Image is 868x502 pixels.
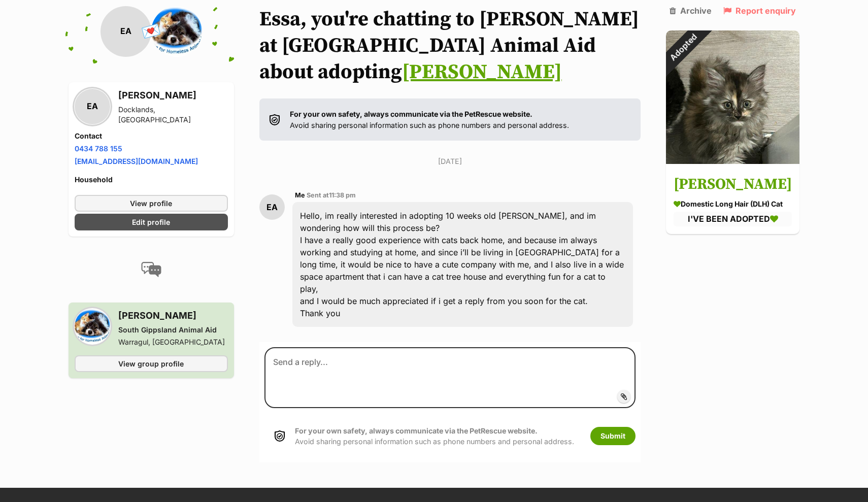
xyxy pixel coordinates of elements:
strong: For your own safety, always communicate via the PetRescue website. [295,426,538,435]
a: Archive [670,6,712,15]
span: Edit profile [132,217,170,227]
h3: [PERSON_NAME] [674,173,792,196]
div: Domestic Long Hair (DLH) Cat [674,198,792,209]
p: Avoid sharing personal information such as phone numbers and personal address. [295,425,574,447]
span: 💌 [140,20,162,42]
strong: For your own safety, always communicate via the PetRescue website. [290,110,532,118]
h1: Essa, you're chatting to [PERSON_NAME] at [GEOGRAPHIC_DATA] Animal Aid about adopting [259,6,641,85]
img: Sabrina [666,30,799,164]
div: EA [101,6,151,57]
button: Submit [590,427,636,445]
div: Docklands, [GEOGRAPHIC_DATA] [118,105,228,125]
a: 0434 788 155 [75,144,122,153]
h4: Contact [75,131,228,141]
a: [EMAIL_ADDRESS][DOMAIN_NAME] [75,157,198,165]
div: Hello, im really interested in adopting 10 weeks old [PERSON_NAME], and im wondering how will thi... [292,202,633,327]
span: Me [295,191,305,199]
h4: Household [75,175,228,185]
h3: [PERSON_NAME] [118,309,225,323]
span: Sent at [307,191,356,199]
img: South Gippsland Animal Aid profile pic [75,309,110,344]
span: View group profile [118,358,184,369]
p: Avoid sharing personal information such as phone numbers and personal address. [290,109,569,130]
h3: [PERSON_NAME] [118,88,228,103]
a: View profile [75,195,228,212]
a: Report enquiry [723,6,796,15]
div: EA [75,89,110,124]
span: 11:38 pm [329,191,356,199]
a: Edit profile [75,214,228,230]
img: conversation-icon-4a6f8262b818ee0b60e3300018af0b2d0b884aa5de6e9bcb8d3d4eeb1a70a7c4.svg [141,262,161,277]
img: South Gippsland Animal Aid profile pic [151,6,202,57]
div: I'VE BEEN ADOPTED [674,212,792,226]
div: South Gippsland Animal Aid [118,325,225,335]
a: View group profile [75,355,228,372]
div: Warragul, [GEOGRAPHIC_DATA] [118,337,225,347]
span: View profile [130,198,172,209]
p: [DATE] [259,156,641,166]
div: EA [259,194,285,220]
a: [PERSON_NAME] Domestic Long Hair (DLH) Cat I'VE BEEN ADOPTED [666,165,799,233]
div: Adopted [653,17,713,78]
a: [PERSON_NAME] [402,59,562,85]
a: Adopted [666,156,799,166]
